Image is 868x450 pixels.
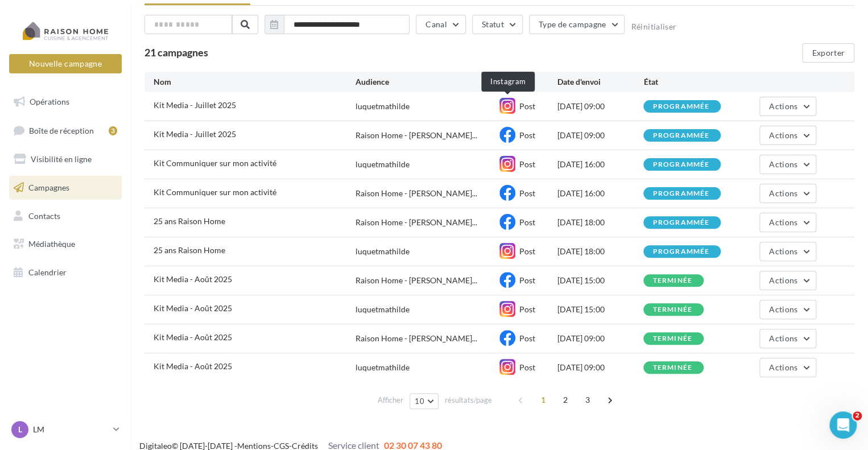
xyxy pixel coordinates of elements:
span: Kit Media - Août 2025 [154,274,232,284]
div: Date d'envoi [557,76,643,88]
span: 21 campagnes [144,46,208,59]
span: Kit Communiquer sur mon activité [154,158,276,168]
span: Actions [769,130,797,140]
span: Raison Home - [PERSON_NAME]... [356,333,477,344]
button: Actions [759,213,816,232]
a: Visibilité en ligne [7,147,124,171]
div: [DATE] 15:00 [557,304,643,315]
span: Afficher [378,395,403,406]
span: Actions [769,362,797,372]
span: Boîte de réception [29,125,94,135]
span: Actions [769,188,797,198]
span: Kit Media - Août 2025 [154,332,232,342]
div: terminée [652,277,692,284]
div: [DATE] 09:00 [557,333,643,344]
div: luquetmathilde [356,159,410,170]
div: programmée [652,132,709,139]
span: Raison Home - [PERSON_NAME]... [356,130,477,141]
button: Type de campagne [529,15,625,34]
div: programmée [652,161,709,168]
div: terminée [652,335,692,342]
span: Post [519,304,535,314]
span: 2 [556,391,574,409]
p: LM [33,424,109,435]
div: programmée [652,219,709,226]
div: programmée [652,248,709,255]
span: Raison Home - [PERSON_NAME]... [356,217,477,228]
div: Nom [154,76,356,88]
div: luquetmathilde [356,101,410,112]
div: Instagram [481,72,535,92]
span: Visibilité en ligne [31,154,92,164]
span: 25 ans Raison Home [154,216,225,226]
span: Post [519,101,535,111]
a: Campagnes [7,176,124,200]
span: Actions [769,159,797,169]
a: L LM [9,419,122,440]
span: Kit Media - Juillet 2025 [154,100,236,110]
button: Nouvelle campagne [9,54,122,73]
div: luquetmathilde [356,362,410,373]
div: 3 [109,126,117,135]
button: Actions [759,271,816,290]
span: Opérations [30,97,69,106]
div: [DATE] 16:00 [557,159,643,170]
div: terminée [652,364,692,371]
span: Actions [769,275,797,285]
span: Contacts [28,210,60,220]
button: Actions [759,155,816,174]
a: Médiathèque [7,232,124,256]
button: Actions [759,97,816,116]
span: Campagnes [28,183,69,192]
span: L [18,424,22,435]
div: [DATE] 09:00 [557,362,643,373]
button: Actions [759,184,816,203]
a: Calendrier [7,261,124,284]
div: luquetmathilde [356,304,410,315]
span: Actions [769,304,797,314]
span: Médiathèque [28,239,75,249]
div: [DATE] 16:00 [557,188,643,199]
button: 10 [410,393,439,409]
span: Actions [769,333,797,343]
a: Boîte de réception3 [7,118,124,143]
div: État [643,76,730,88]
div: programmée [652,190,709,197]
span: 2 [853,411,862,420]
button: Statut [472,15,523,34]
span: résultats/page [445,395,492,406]
a: Contacts [7,204,124,228]
span: Kit Communiquer sur mon activité [154,187,276,197]
span: Post [519,188,535,198]
span: Post [519,130,535,140]
span: Post [519,362,535,372]
div: [DATE] 18:00 [557,217,643,228]
span: Actions [769,217,797,227]
div: luquetmathilde [356,246,410,257]
button: Canal [416,15,466,34]
span: Post [519,159,535,169]
span: Post [519,275,535,285]
button: Actions [759,242,816,261]
span: 10 [415,397,424,406]
span: Post [519,333,535,343]
button: Actions [759,358,816,377]
span: Raison Home - [PERSON_NAME]... [356,188,477,199]
div: programmée [652,103,709,110]
span: 1 [534,391,552,409]
span: Calendrier [28,267,67,277]
span: Actions [769,101,797,111]
span: 25 ans Raison Home [154,245,225,255]
span: Post [519,246,535,256]
button: Actions [759,329,816,348]
button: Exporter [802,43,854,63]
button: Actions [759,126,816,145]
div: [DATE] 09:00 [557,101,643,112]
div: [DATE] 18:00 [557,246,643,257]
div: terminée [652,306,692,313]
span: Raison Home - [PERSON_NAME]... [356,275,477,286]
button: Actions [759,300,816,319]
span: 3 [578,391,597,409]
span: Actions [769,246,797,256]
iframe: Intercom live chat [829,411,857,439]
